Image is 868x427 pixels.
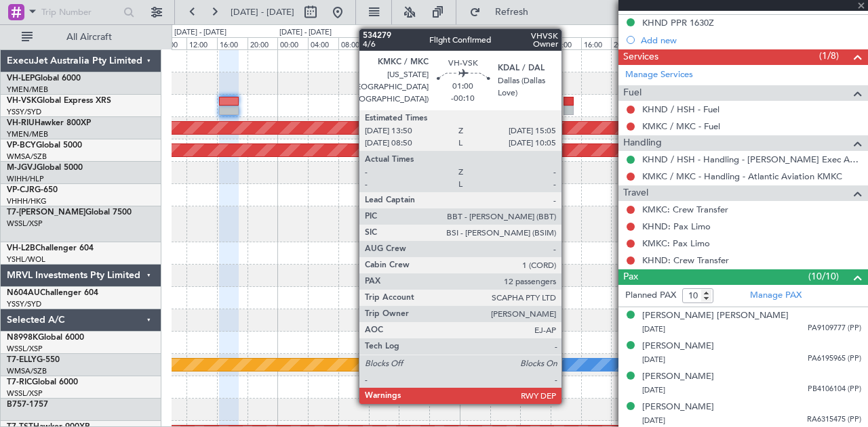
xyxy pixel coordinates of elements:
[642,154,861,165] a: KHND / HSH - Handling - [PERSON_NAME] Exec Arpt KHND / HSH
[7,74,81,83] a: VH-LEPGlobal 6000
[15,26,147,48] button: All Aircraft
[7,186,58,194] a: VP-CJRG-650
[7,244,94,252] a: VH-L2BChallenger 604
[7,289,98,297] a: N604AUChallenger 604
[808,269,839,284] span: (10/10)
[7,378,78,386] a: T7-RICGlobal 6000
[7,164,83,172] a: M-JGVJGlobal 5000
[642,254,729,266] a: KHND: Crew Transfer
[7,334,38,342] span: N8998K
[642,221,711,232] a: KHND: Pax Limo
[217,37,248,49] div: 16:00
[642,340,714,353] div: [PERSON_NAME]
[808,323,861,334] span: PA9109777 (PP)
[7,388,43,399] a: WSSL/XSP
[7,164,37,172] span: M-JGVJ
[642,324,665,334] span: [DATE]
[642,204,728,215] a: KMKC: Crew Transfer
[808,384,861,395] span: PB4106104 (PP)
[642,104,719,115] a: KHND / HSH - Fuel
[7,186,35,194] span: VP-CJR
[551,37,581,49] div: 12:00
[7,254,45,265] a: YSHL/WOL
[41,2,119,22] input: Trip Number
[7,401,48,409] a: B757-1757
[819,49,839,63] span: (1/8)
[7,356,37,364] span: T7-ELLY
[7,119,91,127] a: VH-RIUHawker 800XP
[369,37,399,49] div: 12:00
[7,401,34,409] span: B757-1
[625,68,693,82] a: Manage Services
[623,49,658,65] span: Services
[642,238,710,249] a: KMKC: Pax Limo
[7,219,43,229] a: WSSL/XSP
[7,344,43,354] a: WSSL/XSP
[623,269,638,285] span: Pax
[338,37,369,49] div: 08:00
[7,129,48,139] a: YMEN/MEB
[7,141,82,150] a: VP-BCYGlobal 5000
[642,415,665,426] span: [DATE]
[462,27,514,39] div: [DATE] - [DATE]
[7,208,85,217] span: T7-[PERSON_NAME]
[625,289,676,302] label: Planned PAX
[231,6,294,18] span: [DATE] - [DATE]
[7,334,84,342] a: N8998KGlobal 6000
[642,309,789,323] div: [PERSON_NAME] [PERSON_NAME]
[623,85,642,101] span: Fuel
[7,378,32,386] span: T7-RIC
[308,37,338,49] div: 04:00
[7,107,41,117] a: YSSY/SYD
[279,27,332,39] div: [DATE] - [DATE]
[463,1,545,23] button: Refresh
[460,37,490,49] div: 00:00
[7,152,47,162] a: WMSA/SZB
[7,196,47,206] a: VHHH/HKG
[750,289,802,302] a: Manage PAX
[807,414,861,426] span: RA6315475 (PP)
[7,208,132,217] a: T7-[PERSON_NAME]Global 7500
[7,356,60,364] a: T7-ELLYG-550
[35,32,143,42] span: All Aircraft
[7,366,47,376] a: WMSA/SZB
[623,185,648,201] span: Travel
[642,17,714,28] div: KHND PPR 1630Z
[174,27,226,39] div: [DATE] - [DATE]
[7,119,35,127] span: VH-RIU
[642,385,665,395] span: [DATE]
[277,37,308,49] div: 00:00
[611,37,642,49] div: 20:00
[642,120,720,132] a: KMKC / MKC - Fuel
[641,35,861,46] div: Add new
[7,299,41,309] a: YSSY/SYD
[7,244,35,252] span: VH-L2B
[490,37,521,49] div: 04:00
[7,74,35,83] span: VH-LEP
[808,353,861,365] span: PA6195965 (PP)
[642,370,714,384] div: [PERSON_NAME]
[520,37,551,49] div: 08:00
[7,174,44,184] a: WIHH/HLP
[581,37,612,49] div: 16:00
[7,289,40,297] span: N604AU
[7,141,36,150] span: VP-BCY
[642,401,714,414] div: [PERSON_NAME]
[186,37,217,49] div: 12:00
[642,355,665,365] span: [DATE]
[7,85,48,95] a: YMEN/MEB
[7,97,37,105] span: VH-VSK
[484,7,540,17] span: Refresh
[7,97,111,105] a: VH-VSKGlobal Express XRS
[642,171,842,182] a: KMKC / MKC - Handling - Atlantic Aviation KMKC
[248,37,278,49] div: 20:00
[429,37,460,49] div: 20:00
[623,135,662,151] span: Handling
[399,37,429,49] div: 16:00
